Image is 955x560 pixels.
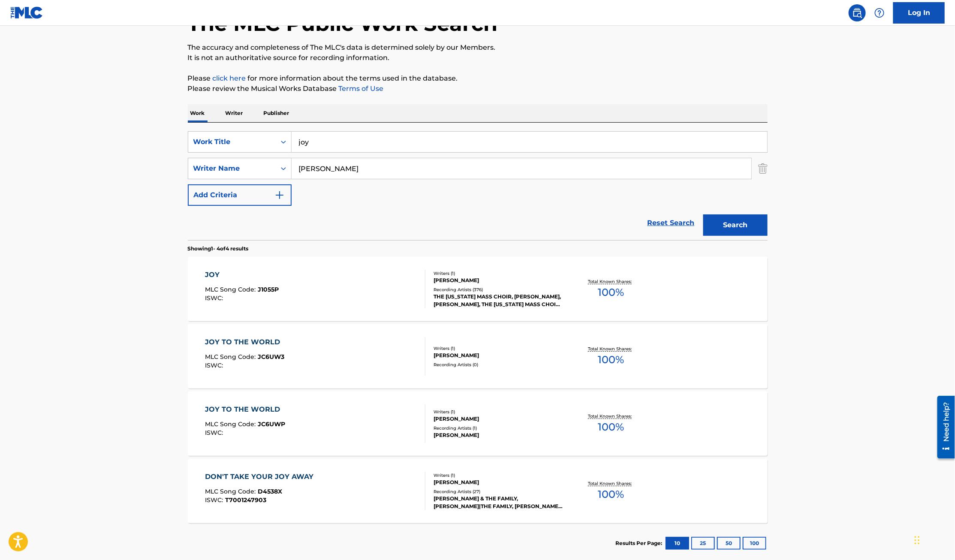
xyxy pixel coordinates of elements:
[434,472,563,479] div: Writers ( 1 )
[188,84,768,94] p: Please review the Musical Works Database
[434,277,563,284] div: [PERSON_NAME]
[643,214,699,232] a: Reset Search
[188,53,768,63] p: It is not an authoritative source for recording information.
[434,286,563,293] div: Recording Artists ( 376 )
[205,361,225,369] span: ISWC :
[434,352,563,359] div: [PERSON_NAME]
[849,4,866,21] a: Public Search
[188,245,249,253] p: Showing 1 - 4 of 4 results
[616,539,665,547] p: Results Per Page:
[931,392,955,461] iframe: Resource Center
[598,352,624,367] span: 100 %
[717,537,741,550] button: 50
[874,8,885,18] img: help
[205,472,318,482] div: DON'T TAKE YOUR JOY AWAY
[188,459,768,523] a: DON'T TAKE YOUR JOY AWAYMLC Song Code:D4538XISWC:T7001247903Writers (1)[PERSON_NAME]Recording Art...
[434,293,563,308] div: THE [US_STATE] MASS CHOIR, [PERSON_NAME], [PERSON_NAME], THE [US_STATE] MASS CHOIR, THE [US_STATE...
[852,8,862,18] img: search
[258,353,284,361] span: JC6UW3
[258,488,282,495] span: D4538X
[434,479,563,486] div: [PERSON_NAME]
[205,420,258,428] span: MLC Song Code :
[225,496,266,504] span: T7001247903
[205,270,279,280] div: JOY
[598,285,624,300] span: 100 %
[434,425,563,431] div: Recording Artists ( 1 )
[274,190,285,200] img: 9d2ae6d4665cec9f34b9.svg
[261,104,292,122] p: Publisher
[588,278,634,285] p: Total Known Shares:
[188,391,768,456] a: JOY TO THE WORLDMLC Song Code:JC6UWPISWC:Writers (1)[PERSON_NAME]Recording Artists (1)[PERSON_NAM...
[10,6,43,19] img: MLC Logo
[205,286,258,293] span: MLC Song Code :
[598,419,624,435] span: 100 %
[434,431,563,439] div: [PERSON_NAME]
[434,270,563,277] div: Writers ( 1 )
[893,2,945,24] a: Log In
[871,4,888,21] div: Help
[258,420,285,428] span: JC6UWP
[434,415,563,423] div: [PERSON_NAME]
[205,429,225,437] span: ISWC :
[223,104,246,122] p: Writer
[205,496,225,504] span: ISWC :
[205,337,284,347] div: JOY TO THE WORLD
[598,487,624,502] span: 100 %
[205,488,258,495] span: MLC Song Code :
[188,131,768,240] form: Search Form
[188,42,768,53] p: The accuracy and completeness of The MLC's data is determined solely by our Members.
[337,84,384,93] a: Terms of Use
[205,353,258,361] span: MLC Song Code :
[666,537,689,550] button: 10
[434,345,563,352] div: Writers ( 1 )
[758,158,768,179] img: Delete Criterion
[434,488,563,495] div: Recording Artists ( 27 )
[703,214,768,236] button: Search
[188,184,292,206] button: Add Criteria
[193,163,271,174] div: Writer Name
[188,104,208,122] p: Work
[193,137,271,147] div: Work Title
[434,361,563,368] div: Recording Artists ( 0 )
[691,537,715,550] button: 25
[434,495,563,510] div: [PERSON_NAME] & THE FAMILY, [PERSON_NAME]|THE FAMILY, [PERSON_NAME] & THE FAMILY, [PERSON_NAME] &...
[588,480,634,487] p: Total Known Shares:
[915,527,920,553] div: Drag
[188,324,768,388] a: JOY TO THE WORLDMLC Song Code:JC6UW3ISWC:Writers (1)[PERSON_NAME]Recording Artists (0)Total Known...
[188,257,768,321] a: JOYMLC Song Code:J1055PISWC:Writers (1)[PERSON_NAME]Recording Artists (376)THE [US_STATE] MASS CH...
[188,73,768,84] p: Please for more information about the terms used in the database.
[912,519,955,560] iframe: Chat Widget
[434,409,563,415] div: Writers ( 1 )
[205,404,285,415] div: JOY TO THE WORLD
[588,413,634,419] p: Total Known Shares:
[588,346,634,352] p: Total Known Shares:
[213,74,246,82] a: click here
[205,294,225,302] span: ISWC :
[258,286,279,293] span: J1055P
[743,537,766,550] button: 100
